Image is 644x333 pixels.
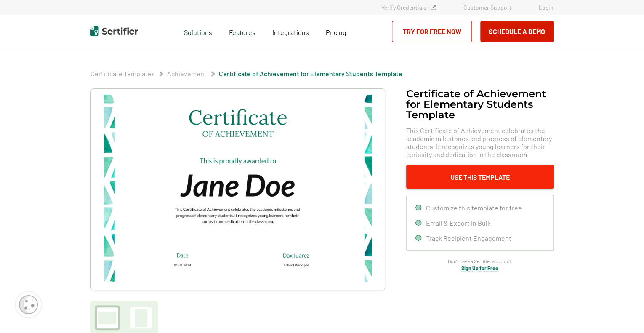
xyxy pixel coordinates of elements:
[19,295,38,314] img: Cookie Popup Icon
[104,95,372,284] img: Certificate of Achievement for Elementary Students Template
[426,204,522,212] span: Customize this template for free
[219,69,402,77] a: Certificate of Achievement for Elementary Students Template
[426,234,511,242] span: Track Recipient Engagement
[272,26,309,37] a: Integrations
[406,88,554,120] h1: Certificate of Achievement for Elementary Students Template
[381,4,436,11] a: Verify Credentials
[539,4,554,11] a: Login
[167,69,207,77] a: Achievement
[184,26,212,37] span: Solutions
[406,165,554,189] button: Use This Template
[90,69,155,77] a: Certificate Templates
[326,26,346,37] a: Pricing
[426,219,491,227] span: Email & Export in Bulk
[272,28,309,36] span: Integrations
[406,126,554,158] span: This Certificate of Achievement celebrates the academic milestones and progress of elementary stu...
[90,69,402,78] div: Breadcrumb
[448,257,512,265] span: Don’t have a Sertifier account?
[463,4,511,11] a: Customer Support
[431,5,436,10] img: Verified
[461,265,498,271] a: Sign Up for Free
[602,293,644,333] iframe: Chat Widget
[167,69,207,78] span: Achievement
[90,69,155,78] span: Certificate Templates
[326,28,346,36] span: Pricing
[90,26,138,36] img: Sertifier | Digital Credentialing Platform
[392,21,472,42] a: Try for Free Now
[219,69,402,78] span: Certificate of Achievement for Elementary Students Template
[480,21,554,42] button: Schedule a Demo
[229,26,255,37] span: Features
